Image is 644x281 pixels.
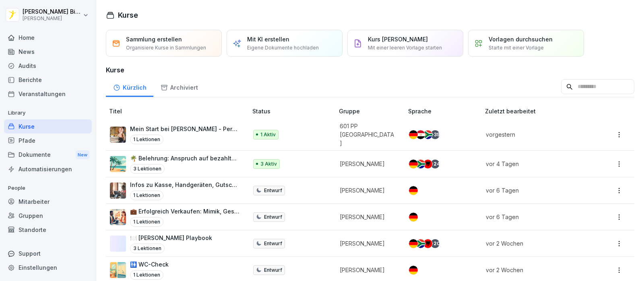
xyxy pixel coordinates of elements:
[4,148,92,162] a: DokumenteNew
[4,59,92,73] a: Audits
[416,160,425,168] img: za.svg
[409,130,418,139] img: de.svg
[4,162,92,176] a: Automatisierungen
[423,130,432,139] img: za.svg
[130,207,239,215] p: 💼 Erfolgreich Verkaufen: Mimik, Gestik und Verkaufspaare
[130,244,165,253] p: 3 Lektionen
[416,130,425,139] img: eg.svg
[130,270,163,280] p: 1 Lektionen
[340,186,396,195] p: [PERSON_NAME]
[340,160,396,168] p: [PERSON_NAME]
[264,213,282,221] p: Entwurf
[110,209,126,225] img: elhrexh7bm1zs7xeh2a9f3un.png
[153,76,205,97] a: Archiviert
[126,44,206,51] p: Organisiere Kurse in Sammlungen
[431,130,440,139] div: + 39
[130,191,163,200] p: 1 Lektionen
[260,160,277,168] p: 3 Aktiv
[130,154,239,162] p: 🌴 Belehrung: Anspruch auf bezahlten Erholungsurlaub und [PERSON_NAME]
[110,183,126,199] img: h2mn30dzzrvbhtu8twl9he0v.png
[109,107,249,115] p: Titel
[4,87,92,101] a: Veranstaltungen
[431,160,440,168] div: + 24
[118,10,138,21] h1: Kurse
[4,107,92,119] p: Library
[130,125,239,133] p: Mein Start bei [PERSON_NAME] - Personalfragebogen
[431,239,440,248] div: + 20
[110,262,126,278] img: v92xrh78m80z1ixos6u0k3dt.png
[4,260,92,275] a: Einstellungen
[489,35,553,43] p: Vorlagen durchsuchen
[409,266,418,275] img: de.svg
[264,267,282,274] p: Entwurf
[416,239,425,248] img: za.svg
[247,44,319,51] p: Eigene Dokumente hochladen
[106,65,634,75] h3: Kurse
[4,195,92,209] a: Mitarbeiter
[486,130,586,139] p: vorgestern
[4,45,92,59] a: News
[4,223,92,237] a: Standorte
[340,122,396,147] p: 601 PP [GEOGRAPHIC_DATA]
[130,217,163,227] p: 1 Lektionen
[340,239,396,248] p: [PERSON_NAME]
[409,213,418,222] img: de.svg
[340,213,396,221] p: [PERSON_NAME]
[110,127,126,143] img: aaay8cu0h1hwaqqp9269xjan.png
[130,135,163,144] p: 1 Lektionen
[489,44,544,51] p: Starte mit einer Vorlage
[130,260,169,269] p: 🚻 WC-Check
[409,239,418,248] img: de.svg
[409,160,418,168] img: de.svg
[423,239,432,248] img: al.svg
[264,240,282,247] p: Entwurf
[4,133,92,148] a: Pfade
[4,182,92,195] p: People
[4,73,92,87] a: Berichte
[485,107,596,115] p: Zuletzt bearbeitet
[4,148,92,162] div: Dokumente
[340,266,396,274] p: [PERSON_NAME]
[247,35,289,43] p: Mit KI erstellen
[130,180,239,189] p: Infos zu Kasse, Handgeräten, Gutscheinhandling
[423,160,432,168] img: al.svg
[409,186,418,195] img: de.svg
[130,234,212,242] p: 🍽️ [PERSON_NAME] Playbook
[126,35,182,43] p: Sammlung erstellen
[486,160,586,168] p: vor 4 Tagen
[23,8,81,15] p: [PERSON_NAME] Bierstedt
[110,156,126,172] img: s9mc00x6ussfrb3lxoajtb4r.png
[4,209,92,223] a: Gruppen
[408,107,482,115] p: Sprache
[76,150,89,160] div: New
[486,186,586,195] p: vor 6 Tagen
[264,187,282,194] p: Entwurf
[106,76,153,97] a: Kürzlich
[252,107,335,115] p: Status
[4,31,92,45] a: Home
[23,16,81,21] p: [PERSON_NAME]
[4,246,92,260] div: Support
[368,35,428,43] p: Kurs [PERSON_NAME]
[4,119,92,133] a: Kurse
[486,266,586,274] p: vor 2 Wochen
[260,131,276,138] p: 1 Aktiv
[130,164,165,174] p: 3 Lektionen
[486,239,586,248] p: vor 2 Wochen
[486,213,586,221] p: vor 6 Tagen
[368,44,442,51] p: Mit einer leeren Vorlage starten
